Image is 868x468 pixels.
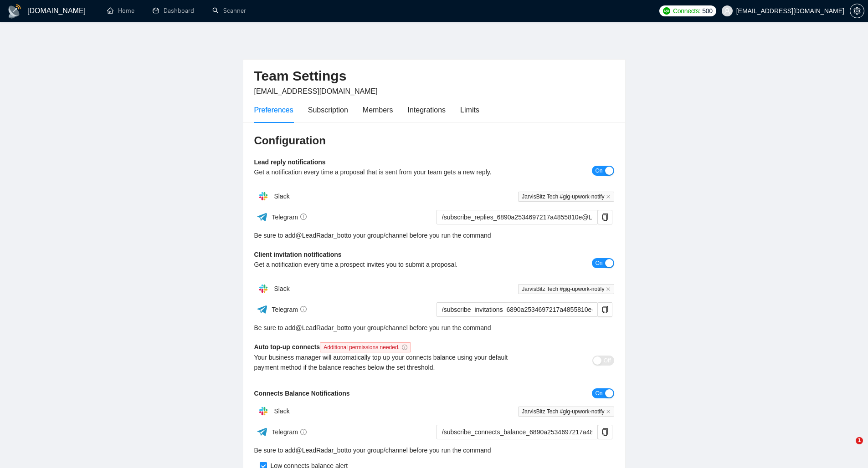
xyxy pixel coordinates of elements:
[254,158,326,166] b: Lead reply notifications
[518,192,614,202] span: JarvisBitz Tech #gig-upwork-notify
[274,193,289,200] span: Slack
[254,259,524,270] div: Get a notification every time a prospect invites you to submit a proposal.
[595,258,602,268] span: On
[320,342,411,352] span: Additional permissions needed.
[257,211,268,223] img: ww3wtPAAAAAElFTkSuQmCC
[595,388,602,398] span: On
[274,407,289,415] span: Slack
[518,284,614,294] span: JarvisBitz Tech #gig-upwork-notify
[598,428,612,436] span: copy
[7,4,22,19] img: logo
[296,445,346,455] a: @LeadRadar_bot
[604,356,611,366] span: Off
[254,133,614,148] h3: Configuration
[272,306,307,313] span: Telegram
[254,87,378,95] span: [EMAIL_ADDRESS][DOMAIN_NAME]
[254,187,272,205] img: hpQkSZIkSZIkSZIkSZIkSZIkSZIkSZIkSZIkSZIkSZIkSZIkSZIkSZIkSZIkSZIkSZIkSZIkSZIkSZIkSZIkSZIkSZIkSZIkS...
[850,4,864,18] button: setting
[598,210,612,224] button: copy
[272,214,307,221] span: Telegram
[673,6,700,16] span: Connects:
[254,343,415,351] b: Auto top-up connects
[254,323,614,333] div: Be sure to add to your group/channel before you run the command
[606,287,611,291] span: close
[856,437,863,444] span: 1
[254,280,272,298] img: hpQkSZIkSZIkSZIkSZIkSZIkSZIkSZIkSZIkSZIkSZIkSZIkSZIkSZIkSZIkSZIkSZIkSZIkSZIkSZIkSZIkSZIkSZIkSZIkS...
[254,230,614,240] div: Be sure to add to your group/channel before you run the command
[153,7,194,15] a: dashboardDashboard
[254,67,614,86] h2: Team Settings
[850,7,864,15] a: setting
[300,214,307,220] span: info-circle
[300,306,307,312] span: info-circle
[402,345,407,350] span: info-circle
[254,251,342,258] b: Client invitation notifications
[254,167,524,177] div: Get a notification every time a proposal that is sent from your team gets a new reply.
[460,104,479,116] div: Limits
[254,402,272,420] img: hpQkSZIkSZIkSZIkSZIkSZIkSZIkSZIkSZIkSZIkSZIkSZIkSZIkSZIkSZIkSZIkSZIkSZIkSZIkSZIkSZIkSZIkSZIkSZIkS...
[274,285,289,292] span: Slack
[272,428,307,436] span: Telegram
[254,352,524,372] div: Your business manager will automatically top up your connects balance using your default payment ...
[606,194,611,199] span: close
[107,7,134,15] a: homeHome
[308,104,348,116] div: Subscription
[598,302,612,317] button: copy
[408,104,446,116] div: Integrations
[598,425,612,439] button: copy
[254,104,293,116] div: Preferences
[254,445,614,455] div: Be sure to add to your group/channel before you run the command
[296,230,346,240] a: @LeadRadar_bot
[606,409,611,414] span: close
[257,304,268,315] img: ww3wtPAAAAAElFTkSuQmCC
[254,390,350,397] b: Connects Balance Notifications
[518,407,614,417] span: JarvisBitz Tech #gig-upwork-notify
[363,104,393,116] div: Members
[598,214,612,221] span: copy
[212,7,246,15] a: searchScanner
[850,7,864,15] span: setting
[598,306,612,313] span: copy
[300,429,307,435] span: info-circle
[257,426,268,437] img: ww3wtPAAAAAElFTkSuQmCC
[663,7,670,15] img: upwork-logo.png
[724,8,730,14] span: user
[702,6,712,16] span: 500
[296,323,346,333] a: @LeadRadar_bot
[595,166,602,176] span: On
[837,437,859,459] iframe: Intercom live chat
